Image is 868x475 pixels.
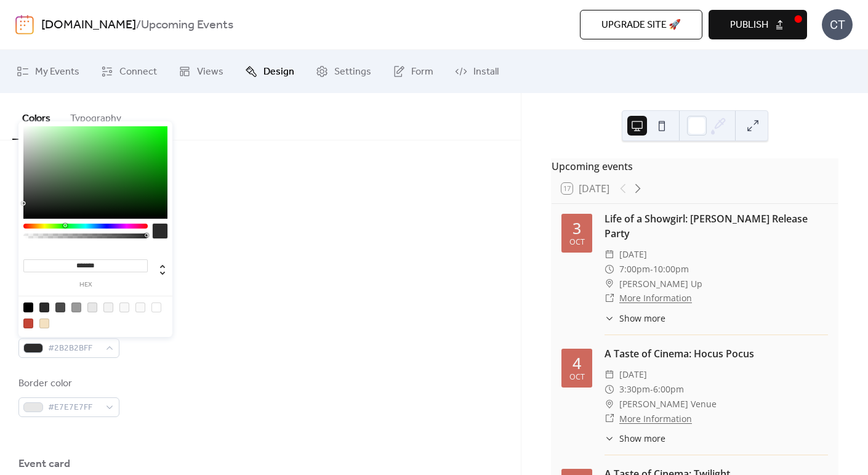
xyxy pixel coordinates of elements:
[55,302,65,312] div: rgb(74, 74, 74)
[619,247,647,262] span: [DATE]
[619,292,692,304] a: More Information
[573,355,581,371] div: 4
[136,14,141,37] b: /
[119,65,157,79] span: Connect
[619,432,665,445] span: Show more
[48,341,100,356] span: #2B2B2BFF
[7,55,89,88] a: My Events
[605,382,614,397] div: ​
[605,312,665,325] button: ​Show more
[236,55,303,88] a: Design
[653,262,689,277] span: 10:00pm
[605,262,614,277] div: ​
[730,18,768,33] span: Publish
[605,291,614,306] div: ​
[35,65,79,79] span: My Events
[384,55,443,88] a: Form
[18,457,70,471] div: Event card
[197,65,223,79] span: Views
[12,93,60,140] button: Colors
[151,302,161,312] div: rgb(255, 255, 255)
[619,312,665,325] span: Show more
[650,262,653,277] span: -
[18,376,117,391] div: Border color
[41,14,136,37] a: [DOMAIN_NAME]
[169,55,233,88] a: Views
[48,400,100,415] span: #E7E7E7FF
[39,302,49,312] div: rgb(43, 43, 43)
[23,319,33,328] div: rgb(196, 69, 54)
[87,302,97,312] div: rgb(231, 231, 231)
[15,15,34,35] img: logo
[263,65,294,79] span: Design
[605,412,614,426] div: ​
[619,413,692,424] a: More Information
[580,10,702,39] button: Upgrade site 🚀
[103,302,113,312] div: rgb(243, 243, 243)
[605,277,614,291] div: ​
[552,159,838,174] div: Upcoming events
[605,367,614,382] div: ​
[39,319,49,328] div: rgb(244, 225, 193)
[307,55,380,88] a: Settings
[605,212,808,240] a: Life of a Showgirl: [PERSON_NAME] Release Party
[569,238,585,246] div: Oct
[92,55,166,88] a: Connect
[473,65,499,79] span: Install
[653,382,684,397] span: 6:00pm
[23,282,148,288] label: hex
[71,302,81,312] div: rgb(153, 153, 153)
[573,221,581,236] div: 3
[601,18,681,33] span: Upgrade site 🚀
[605,312,614,325] div: ​
[135,302,145,312] div: rgb(250, 250, 250)
[446,55,508,88] a: Install
[619,277,702,291] span: [PERSON_NAME] Up
[650,382,653,397] span: -
[619,382,650,397] span: 3:30pm
[119,302,129,312] div: rgb(248, 248, 248)
[60,93,131,139] button: Typography
[605,432,614,445] div: ​
[605,432,665,445] button: ​Show more
[23,302,33,312] div: rgb(0, 0, 0)
[569,373,585,381] div: Oct
[605,347,754,360] a: A Taste of Cinema: Hocus Pocus
[619,397,717,412] span: [PERSON_NAME] Venue
[619,367,647,382] span: [DATE]
[709,10,807,39] button: Publish
[141,14,233,37] b: Upcoming Events
[605,247,614,262] div: ​
[822,9,853,40] div: CT
[619,262,650,277] span: 7:00pm
[605,397,614,412] div: ​
[334,65,371,79] span: Settings
[411,65,433,79] span: Form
